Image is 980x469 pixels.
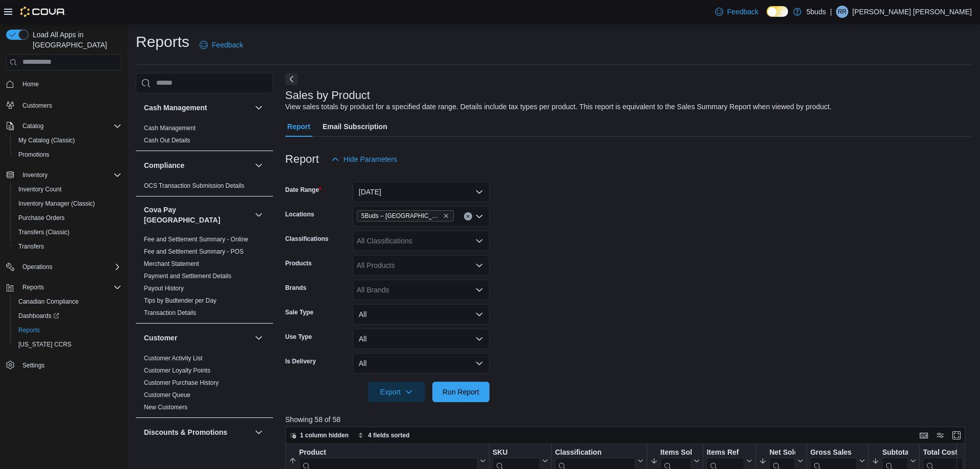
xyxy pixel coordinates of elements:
span: Fee and Settlement Summary - Online [144,235,249,243]
span: Feedback [212,40,243,50]
button: Cash Management [144,103,251,113]
button: Reports [10,323,126,337]
span: Transfers (Classic) [14,226,121,238]
span: Tips by Budtender per Day [144,297,216,305]
a: Cash Management [144,125,195,132]
input: Dark Mode [767,6,788,17]
button: Discounts & Promotions [144,427,251,437]
span: Settings [18,359,121,372]
span: 5Buds – Yorkton [357,210,454,221]
button: All [353,329,489,349]
span: Canadian Compliance [14,295,121,308]
span: Catalog [18,120,121,132]
div: Robert Robert Stewart [836,6,848,18]
button: All [353,304,489,325]
span: Customers [18,98,121,111]
span: Customer Queue [144,391,190,399]
span: [US_STATE] CCRS [18,340,71,349]
h3: Sales by Product [285,89,370,102]
span: Transfers [18,242,44,251]
div: Cash Management [136,122,273,151]
button: Catalog [2,119,126,133]
h3: Cash Management [144,103,207,113]
a: Payment and Settlement Details [144,273,231,280]
button: Canadian Compliance [10,294,126,309]
button: Settings [2,358,126,373]
span: Cash Management [144,124,195,132]
span: Payout History [144,284,184,292]
button: Cova Pay [GEOGRAPHIC_DATA] [144,205,251,225]
button: Enter fullscreen [950,429,963,441]
div: View sales totals by product for a specified date range. Details include tax types per product. T... [285,102,831,112]
span: 4 fields sorted [368,431,409,439]
button: Inventory Count [10,182,126,196]
button: Home [2,77,126,91]
span: Feedback [727,7,758,17]
span: Operations [18,261,121,273]
a: Cash Out Details [144,137,190,144]
button: Open list of options [475,237,483,245]
a: Fee and Settlement Summary - POS [144,248,243,255]
button: Display options [934,429,946,441]
span: My Catalog (Classic) [18,136,75,144]
span: Run Report [443,387,479,397]
a: My Catalog (Classic) [14,134,79,146]
span: Payment and Settlement Details [144,272,231,280]
button: Compliance [253,159,265,171]
span: Purchase Orders [18,214,65,222]
h1: Reports [136,32,189,52]
a: Customer Loyalty Points [144,367,210,374]
label: Locations [285,210,314,218]
button: Export [368,382,425,402]
button: My Catalog (Classic) [10,133,126,147]
a: Feedback [195,35,247,55]
button: Catalog [18,120,47,132]
span: 5Buds – [GEOGRAPHIC_DATA] [361,211,441,221]
label: Date Range [285,186,322,194]
span: Operations [22,263,53,271]
button: Promotions [10,147,126,162]
div: Net Sold [769,448,795,458]
button: Open list of options [475,286,483,294]
button: 4 fields sorted [354,429,413,441]
button: Customers [2,97,126,112]
a: Promotions [14,149,54,161]
span: Purchase Orders [14,212,121,224]
label: Products [285,259,312,267]
span: Inventory Count [18,185,62,193]
button: Operations [2,260,126,274]
span: Dashboards [18,312,59,320]
button: Open list of options [475,212,483,220]
a: New Customers [144,404,187,411]
div: Subtotal [882,448,908,458]
span: Dark Mode [767,17,767,17]
p: 5buds [806,6,826,18]
span: Load All Apps in [GEOGRAPHIC_DATA] [29,30,121,50]
span: Home [18,78,121,90]
p: | [830,6,832,18]
a: Canadian Compliance [14,295,83,308]
button: Next [285,73,298,85]
span: Reports [18,281,121,293]
span: Reports [18,326,40,334]
button: Transfers [10,239,126,254]
a: Inventory Count [14,183,66,195]
button: Inventory Manager (Classic) [10,196,126,211]
button: Reports [18,281,48,293]
h3: Compliance [144,160,184,170]
button: Compliance [144,160,251,170]
h3: Discounts & Promotions [144,427,227,437]
a: [US_STATE] CCRS [14,338,76,351]
a: Transfers (Classic) [14,226,73,238]
a: Customer Purchase History [144,379,219,386]
button: Purchase Orders [10,211,126,225]
button: Discounts & Promotions [253,426,265,438]
button: Clear input [464,212,472,220]
a: Dashboards [14,310,63,322]
div: Classification [555,448,635,458]
span: Hide Parameters [344,154,397,164]
a: Tips by Budtender per Day [144,297,216,304]
span: Catalog [22,122,43,130]
span: Home [22,80,39,88]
